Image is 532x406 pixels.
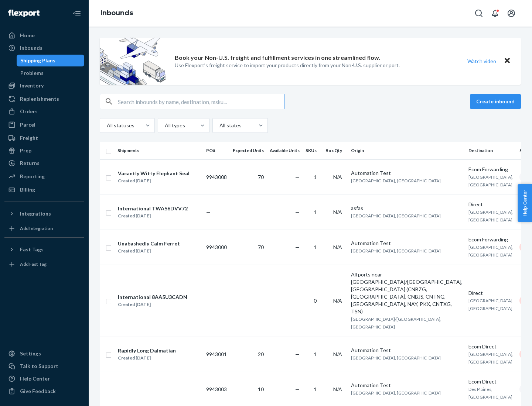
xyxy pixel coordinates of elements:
[314,209,317,215] span: 1
[4,171,84,182] a: Reporting
[20,69,44,77] div: Problems
[314,174,317,180] span: 1
[20,225,53,231] div: Add Integration
[4,30,84,41] a: Home
[230,142,267,159] th: Expected Units
[351,248,441,254] span: [GEOGRAPHIC_DATA], [GEOGRAPHIC_DATA]
[4,184,84,196] a: Billing
[17,67,85,79] a: Problems
[463,56,501,66] button: Watch video
[118,177,190,185] div: Created [DATE]
[468,289,514,297] div: Direct
[20,57,55,64] div: Shipping Plans
[20,121,35,128] div: Parcel
[351,382,463,389] div: Automation Test
[20,147,31,154] div: Prep
[468,201,514,208] div: Direct
[468,343,514,350] div: Ecom Direct
[502,56,512,66] button: Close
[468,378,514,385] div: Ecom Direct
[323,142,348,159] th: Box Qty
[258,174,264,180] span: 70
[20,173,45,180] div: Reporting
[4,119,84,131] a: Parcel
[118,347,176,354] div: Rapidly Long Dalmatian
[206,209,211,215] span: —
[4,145,84,156] a: Prep
[118,240,180,247] div: Unabashedly Calm Ferret
[333,297,342,304] span: N/A
[314,297,317,304] span: 0
[118,212,188,220] div: Created [DATE]
[351,347,463,354] div: Automation Test
[118,205,188,212] div: International TWAS6DVV72
[4,244,84,255] button: Fast Tags
[314,386,317,392] span: 1
[4,348,84,359] a: Settings
[333,351,342,357] span: N/A
[295,244,300,250] span: —
[468,298,514,311] span: [GEOGRAPHIC_DATA], [GEOGRAPHIC_DATA]
[468,244,514,258] span: [GEOGRAPHIC_DATA], [GEOGRAPHIC_DATA]
[175,54,380,62] p: Book your Non-U.S. freight and fulfillment services in one streamlined flow.
[20,350,41,357] div: Settings
[8,10,40,17] img: Flexport logo
[258,386,264,392] span: 10
[295,351,300,357] span: —
[206,297,211,304] span: —
[20,186,35,193] div: Billing
[20,246,44,253] div: Fast Tags
[4,80,84,92] a: Inventory
[468,386,512,400] span: Des Plaines, [GEOGRAPHIC_DATA]
[4,385,84,397] button: Give Feedback
[333,174,342,180] span: N/A
[468,166,514,173] div: Ecom Forwarding
[258,244,264,250] span: 70
[314,351,317,357] span: 1
[203,159,230,195] td: 9943008
[333,209,342,215] span: N/A
[351,271,463,315] div: All ports near [GEOGRAPHIC_DATA]/[GEOGRAPHIC_DATA], [GEOGRAPHIC_DATA] (CNBZG, [GEOGRAPHIC_DATA], ...
[295,174,300,180] span: —
[4,373,84,385] a: Help Center
[20,134,38,142] div: Freight
[203,337,230,372] td: 9943001
[219,122,219,129] input: All states
[118,170,190,177] div: Vacantly Witty Elephant Seal
[175,62,400,69] p: Use Flexport’s freight service to import your products directly from your Non-U.S. supplier or port.
[351,204,463,212] div: asfas
[333,244,342,250] span: N/A
[17,55,85,66] a: Shipping Plans
[258,351,264,357] span: 20
[20,108,38,115] div: Orders
[488,6,502,21] button: Open notifications
[20,159,40,167] div: Returns
[518,184,532,222] button: Help Center
[468,209,514,223] span: [GEOGRAPHIC_DATA], [GEOGRAPHIC_DATA]
[351,316,441,330] span: [GEOGRAPHIC_DATA]/[GEOGRAPHIC_DATA], [GEOGRAPHIC_DATA]
[20,375,50,382] div: Help Center
[4,223,84,234] a: Add Integration
[203,230,230,265] td: 9943000
[4,208,84,220] button: Integrations
[468,236,514,243] div: Ecom Forwarding
[4,258,84,270] a: Add Fast Tag
[20,32,35,39] div: Home
[314,244,317,250] span: 1
[504,6,519,21] button: Open account menu
[351,213,441,219] span: [GEOGRAPHIC_DATA], [GEOGRAPHIC_DATA]
[468,174,514,187] span: [GEOGRAPHIC_DATA], [GEOGRAPHIC_DATA]
[468,351,514,365] span: [GEOGRAPHIC_DATA], [GEOGRAPHIC_DATA]
[95,3,139,24] ol: breadcrumbs
[20,44,42,52] div: Inbounds
[100,9,133,17] a: Inbounds
[351,355,441,361] span: [GEOGRAPHIC_DATA], [GEOGRAPHIC_DATA]
[118,354,176,362] div: Created [DATE]
[118,247,180,255] div: Created [DATE]
[20,210,51,217] div: Integrations
[351,178,441,183] span: [GEOGRAPHIC_DATA], [GEOGRAPHIC_DATA]
[4,42,84,54] a: Inbounds
[295,209,300,215] span: —
[4,157,84,169] a: Returns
